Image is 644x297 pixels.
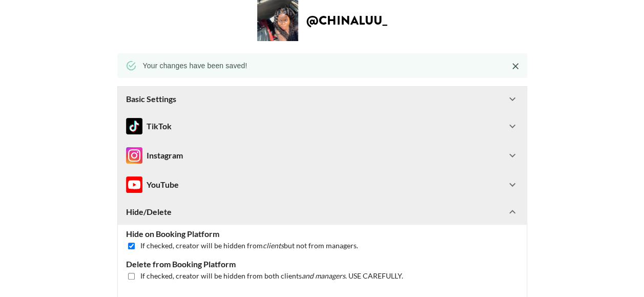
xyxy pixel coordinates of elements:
div: Your changes have been saved! [143,56,247,75]
label: Delete from Booking Platform [126,259,518,269]
div: Instagram [126,147,183,164]
img: TikTok [126,118,142,134]
div: Basic Settings [118,87,527,111]
button: Close [508,58,523,74]
div: Hide/Delete [118,200,527,224]
div: TikTok [126,118,172,134]
div: YouTube [126,176,179,193]
span: If checked, creator will be hidden from both clients . USE CAREFULLY. [140,271,403,281]
em: clients [263,241,284,250]
strong: Basic Settings [126,94,176,104]
div: InstagramYouTube [118,170,527,199]
h2: @ chinaluu_ [306,14,387,27]
img: Instagram [126,147,142,164]
em: and managers [302,271,345,280]
label: Hide on Booking Platform [126,229,518,239]
img: Instagram [126,176,142,193]
div: TikTokTikTok [118,112,527,141]
div: InstagramInstagram [118,141,527,170]
strong: Hide/Delete [126,207,172,217]
span: If checked, creator will be hidden from but not from managers. [140,241,358,251]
